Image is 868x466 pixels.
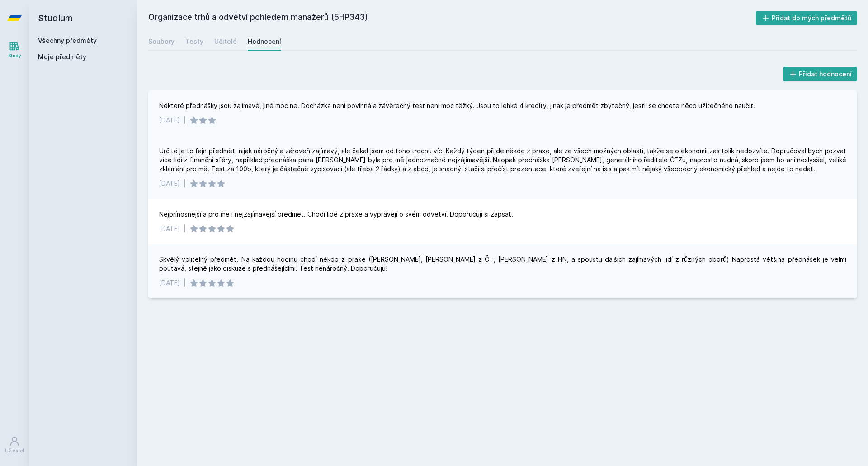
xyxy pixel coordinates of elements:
[185,37,203,46] div: Testy
[248,33,281,51] a: Hodnocení
[184,278,186,287] div: |
[148,37,175,46] div: Soubory
[5,447,24,454] div: Uživatel
[184,224,186,233] div: |
[756,11,858,25] button: Přidat do mých předmětů
[248,37,281,46] div: Hodnocení
[159,179,180,188] div: [DATE]
[38,37,97,44] a: Všechny předměty
[8,52,21,59] div: Study
[184,179,186,188] div: |
[159,210,513,219] div: Nejpřínosnější a pro mě i nejzajímavější předmět. Chodí lidé z praxe a vyprávějí o svém odvětví. ...
[148,11,756,25] h2: Organizace trhů a odvětví pohledem manažerů (5HP343)
[214,37,237,46] div: Učitelé
[159,224,180,233] div: [DATE]
[159,101,755,110] div: Některé přednášky jsou zajímavé, jiné moc ne. Docházka není povinná a závěrečný test není moc těž...
[185,33,203,51] a: Testy
[159,278,180,287] div: [DATE]
[159,255,846,273] div: Skvělý volitelný předmět. Na každou hodinu chodí někdo z praxe ([PERSON_NAME], [PERSON_NAME] z ČT...
[38,52,86,61] span: Moje předměty
[148,33,175,51] a: Soubory
[184,116,186,125] div: |
[2,431,27,459] a: Uživatel
[159,146,846,174] div: Určitě je to fajn předmět, nijak náročný a zároveň zajímavý, ale čekal jsem od toho trochu víc. K...
[783,67,858,81] button: Přidat hodnocení
[2,36,27,64] a: Study
[214,33,237,51] a: Učitelé
[159,116,180,125] div: [DATE]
